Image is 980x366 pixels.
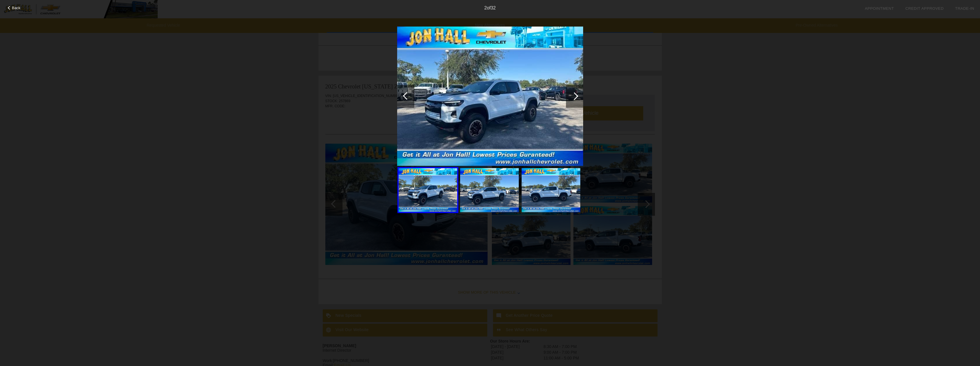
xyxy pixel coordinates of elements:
a: Trade-In [955,6,974,11]
a: Credit Approved [905,6,944,11]
a: Appointment [865,6,894,11]
span: 32 [491,5,496,10]
img: 4.jpg [522,168,580,212]
span: 2 [484,5,487,10]
img: 3.jpg [460,168,519,212]
img: 2.jpg [397,26,583,166]
span: Back [12,6,21,10]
